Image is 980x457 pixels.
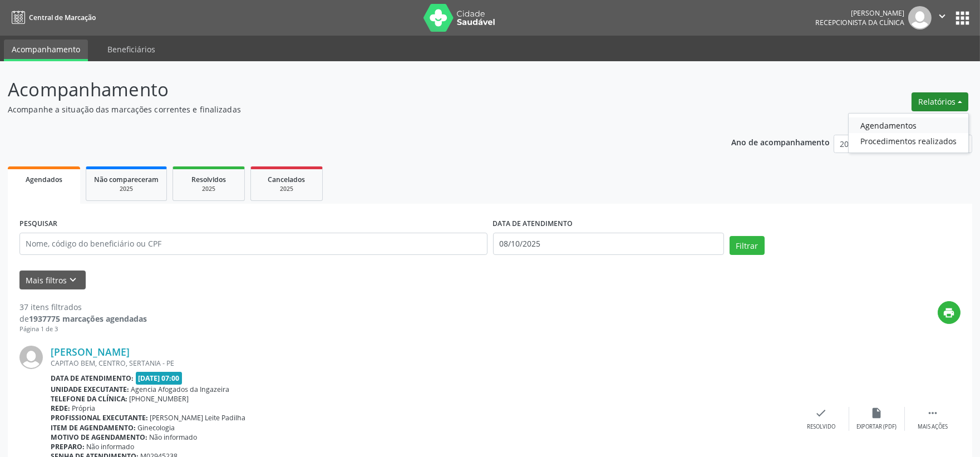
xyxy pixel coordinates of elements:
img: img [19,346,43,369]
button: print [938,301,961,324]
button: Relatórios [912,92,968,111]
div: 37 itens filtrados [19,301,147,313]
input: Selecione um intervalo [493,233,724,255]
a: [PERSON_NAME] [51,346,130,358]
b: Item de agendamento: [51,423,136,433]
label: PESQUISAR [19,215,57,233]
input: Nome, código do beneficiário ou CPF [19,233,487,255]
div: Exportar (PDF) [857,423,897,431]
a: Procedimentos realizados [849,133,968,149]
img: img [908,6,932,30]
span: Não informado [87,442,135,451]
span: Não informado [150,433,198,442]
label: DATA DE ATENDIMENTO [493,215,573,233]
a: Beneficiários [100,40,163,59]
span: Agencia Afogados da Ingazeira [131,385,230,394]
i: insert_drive_file [871,407,883,419]
span: Ginecologia [138,423,175,433]
div: Página 1 de 3 [19,325,147,334]
span: [PERSON_NAME] Leite Padilha [150,413,246,422]
button:  [932,6,953,30]
b: Data de atendimento: [51,374,134,383]
b: Profissional executante: [51,413,148,422]
ul: Relatórios [848,113,969,153]
i: check [815,407,828,419]
div: Resolvido [807,423,835,431]
b: Telefone da clínica: [51,394,127,404]
span: Própria [72,404,96,413]
div: 2025 [94,185,159,193]
a: Central de Marcação [8,8,96,27]
b: Rede: [51,404,70,413]
span: Recepcionista da clínica [815,18,904,27]
div: 2025 [259,185,314,193]
div: CAPITAO BEM, CENTRO, SERTANIA - PE [51,358,794,368]
i:  [927,407,939,419]
b: Motivo de agendamento: [51,433,147,442]
span: Central de Marcação [29,13,96,22]
p: Acompanhamento [8,76,683,104]
button: Filtrar [730,236,765,255]
div: 2025 [181,185,237,193]
div: [PERSON_NAME] [815,8,904,18]
strong: 1937775 marcações agendadas [29,313,147,324]
div: Mais ações [918,423,948,431]
button: apps [953,8,972,28]
span: Cancelados [268,175,306,184]
a: Agendamentos [849,117,968,133]
i: keyboard_arrow_down [67,274,80,286]
i: print [943,307,956,319]
div: de [19,313,147,325]
span: Resolvidos [191,175,226,184]
p: Acompanhe a situação das marcações correntes e finalizadas [8,104,683,115]
span: Não compareceram [94,175,159,184]
span: Agendados [26,175,62,184]
button: Mais filtroskeyboard_arrow_down [19,271,86,290]
p: Ano de acompanhamento [731,135,830,149]
span: [DATE] 07:00 [136,372,183,385]
a: Acompanhamento [4,40,88,61]
b: Preparo: [51,442,85,451]
b: Unidade executante: [51,385,129,394]
span: [PHONE_NUMBER] [130,394,189,404]
i:  [936,10,948,22]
